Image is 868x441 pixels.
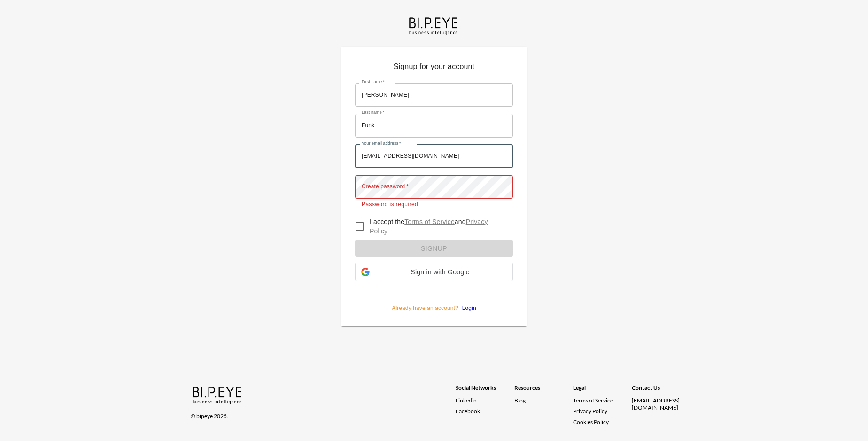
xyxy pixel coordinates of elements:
[362,109,384,116] label: Last name
[191,407,442,419] div: © bipeye 2025.
[370,217,505,236] p: I accept the and
[632,397,690,411] div: [EMAIL_ADDRESS][DOMAIN_NAME]
[373,268,507,276] span: Sign in with Google
[191,384,245,405] img: bipeye-logo
[632,384,690,397] div: Contact Us
[362,200,506,209] p: Password is required
[355,289,513,312] p: Already have an account?
[370,218,488,235] a: Privacy Policy
[355,61,513,76] p: Signup for your account
[456,397,477,404] span: Linkedin
[456,408,514,415] a: Facebook
[573,397,628,404] a: Terms of Service
[362,140,401,147] label: Your email address
[355,263,513,281] div: Sign in with Google
[514,397,526,404] a: Blog
[456,408,480,415] span: Facebook
[456,397,514,404] a: Linkedin
[573,418,609,426] a: Cookies Policy
[573,408,607,415] a: Privacy Policy
[407,15,461,36] img: bipeye-logo
[456,384,514,397] div: Social Networks
[362,79,385,85] label: First name
[573,384,632,397] div: Legal
[404,218,455,225] a: Terms of Service
[458,305,476,311] a: Login
[514,384,573,397] div: Resources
